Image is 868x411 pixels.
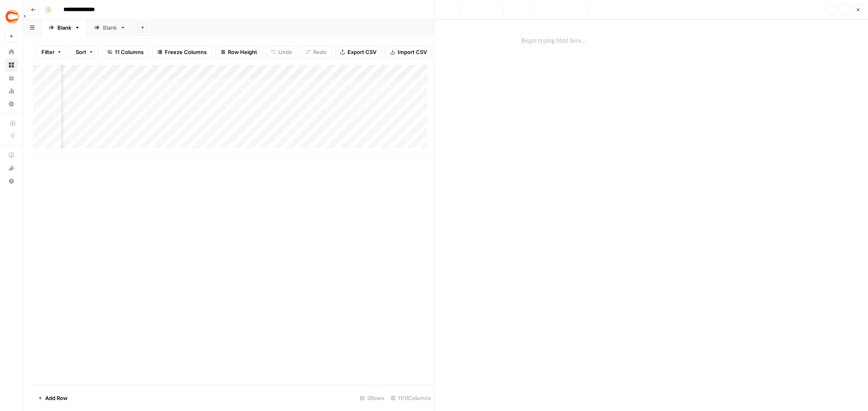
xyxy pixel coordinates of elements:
[42,19,87,36] a: Blank
[5,58,18,71] a: Browse
[335,45,382,58] button: Export CSV
[398,48,427,56] span: Import CSV
[5,71,18,84] a: Your Data
[5,9,20,24] img: Covers Logo
[33,392,72,405] button: Add Row
[5,6,18,27] button: Workspace: Covers
[165,48,207,56] span: Freeze Columns
[5,84,18,97] a: Usage
[266,45,297,58] button: Undo
[348,48,376,56] span: Export CSV
[87,19,133,36] a: Blank
[301,45,332,58] button: Redo
[5,45,18,58] a: Home
[5,162,17,174] div: What's new?
[36,45,67,58] button: Filter
[228,48,257,56] span: Row Height
[385,45,432,58] button: Import CSV
[76,48,86,56] span: Sort
[5,149,18,162] a: AirOps Academy
[57,24,71,32] div: Blank
[215,45,262,58] button: Row Height
[102,45,149,58] button: 11 Columns
[5,175,18,188] button: Help + Support
[278,48,292,56] span: Undo
[152,45,212,58] button: Freeze Columns
[70,45,99,58] button: Sort
[387,392,434,405] div: 11/11 Columns
[103,24,117,32] div: Blank
[356,392,387,405] div: 3 Rows
[5,162,18,175] button: What's new?
[313,48,326,56] span: Redo
[5,97,18,110] a: Settings
[42,48,55,56] span: Filter
[115,48,144,56] span: 11 Columns
[45,394,68,402] span: Add Row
